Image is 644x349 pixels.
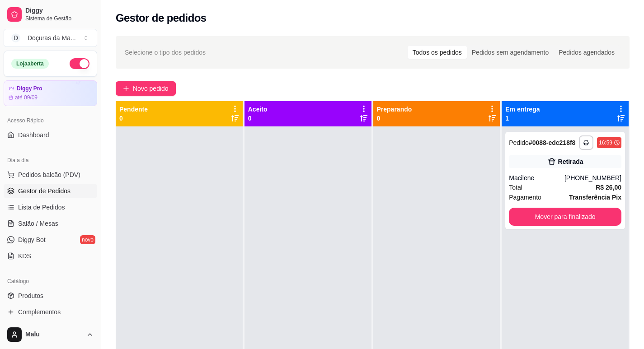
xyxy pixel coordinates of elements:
a: Complementos [4,305,97,319]
div: Pedidos agendados [554,46,620,59]
p: Aceito [248,105,268,114]
a: Produtos [4,289,97,303]
span: plus [123,85,129,92]
div: Pedidos sem agendamento [467,46,554,59]
p: Preparando [377,105,412,114]
span: Gestor de Pedidos [18,186,71,195]
span: Pagamento [509,192,541,202]
button: Mover para finalizado [509,208,621,226]
div: 16:59 [599,139,612,146]
span: Salão / Mesas [18,219,58,228]
span: Complementos [18,307,61,316]
span: Lista de Pedidos [18,203,65,212]
strong: # 0088-edc218f8 [529,139,576,146]
button: Malu [4,324,97,345]
button: Novo pedido [116,81,176,96]
strong: Transferência Pix [569,194,621,201]
p: 0 [377,114,412,123]
span: Diggy [25,7,94,15]
strong: R$ 26,00 [596,184,621,191]
a: Salão / Mesas [4,216,97,231]
a: KDS [4,249,97,263]
div: Doçuras da Ma ... [28,33,76,42]
p: Em entrega [505,105,540,114]
h2: Gestor de pedidos [116,11,207,25]
div: Catálogo [4,274,97,289]
span: KDS [18,251,31,261]
button: Pedidos balcão (PDV) [4,168,97,182]
div: [PHONE_NUMBER] [564,173,621,182]
p: Pendente [119,105,148,114]
div: Dia a dia [4,153,97,168]
div: Todos os pedidos [408,46,467,59]
button: Select a team [4,29,97,47]
a: Gestor de Pedidos [4,184,97,198]
span: Diggy Bot [18,235,46,244]
a: Diggy Botnovo [4,233,97,247]
span: Selecione o tipo dos pedidos [125,47,206,57]
span: Total [509,182,522,192]
p: 1 [505,114,540,123]
p: 0 [248,114,268,123]
a: Dashboard [4,128,97,142]
a: Diggy Proaté 09/09 [4,80,97,106]
article: até 09/09 [15,94,38,101]
span: Dashboard [18,130,49,140]
span: Produtos [18,291,43,300]
div: Loja aberta [11,59,49,69]
span: Sistema de Gestão [25,15,94,22]
span: D [11,33,20,42]
article: Diggy Pro [17,85,42,92]
span: Pedidos balcão (PDV) [18,170,80,179]
div: Acesso Rápido [4,113,97,128]
span: Malu [25,330,83,339]
div: Retirada [558,157,583,166]
a: Lista de Pedidos [4,200,97,214]
span: Pedido [509,139,529,146]
a: DiggySistema de Gestão [4,4,97,25]
span: Novo pedido [133,84,169,93]
button: Alterar Status [70,58,89,69]
p: 0 [119,114,148,123]
div: Macilene [509,173,564,182]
